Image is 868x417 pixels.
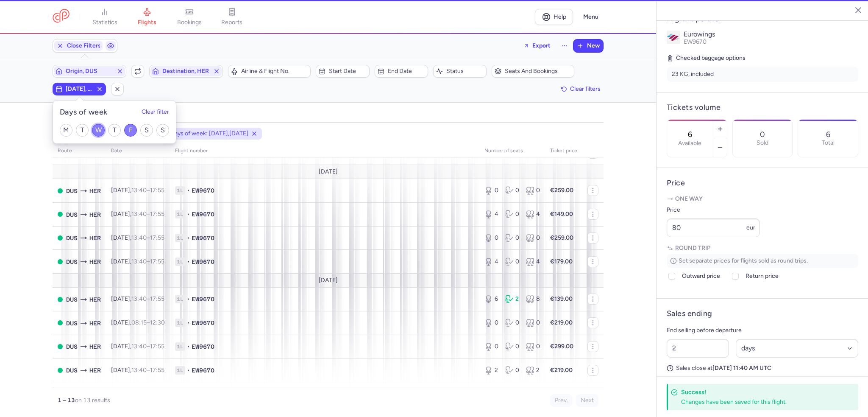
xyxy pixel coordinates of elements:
[319,277,338,284] span: [DATE]
[550,319,573,326] strong: €219.00
[667,244,858,252] p: Round trip
[150,343,164,350] time: 17:55
[187,342,190,351] span: •
[126,8,168,26] a: flights
[192,186,214,195] span: EW9670
[89,295,101,304] span: HER
[53,65,126,78] button: Origin, DUS
[187,295,190,303] span: •
[587,42,600,49] span: New
[681,388,840,396] h4: Success!
[67,42,101,49] span: Close Filters
[192,257,214,266] span: EW9670
[53,9,70,25] a: CitizenPlane red outlined logo
[505,366,519,375] div: 0
[826,130,830,139] p: 6
[75,397,110,404] span: on 13 results
[526,319,540,327] div: 0
[550,234,573,241] strong: €259.00
[187,257,190,266] span: •
[505,319,519,327] div: 0
[316,65,369,78] button: Start date
[83,8,126,26] a: statistics
[668,273,675,280] input: Outward price
[66,342,78,351] span: DUS
[535,9,573,25] a: Help
[111,367,164,374] span: [DATE],
[53,83,106,95] button: [DATE], [DATE]
[484,210,498,218] div: 4
[131,343,147,350] time: 13:40
[484,342,498,351] div: 0
[131,187,147,194] time: 13:40
[92,19,117,26] span: statistics
[684,31,858,38] p: Eurowings
[111,295,164,302] span: [DATE],
[667,53,858,63] h5: Checked baggage options
[142,109,169,116] button: Clear filter
[667,309,712,319] h4: Sales ending
[484,257,498,266] div: 4
[484,319,498,327] div: 0
[111,234,164,241] span: [DATE],
[138,19,156,26] span: flights
[111,258,164,265] span: [DATE],
[66,295,78,304] span: Düsseldorf International Airport, Düsseldorf, Germany
[667,178,858,188] h4: Price
[89,342,101,351] span: HER
[66,186,78,196] span: Düsseldorf International Airport, Düsseldorf, Germany
[131,367,164,374] span: –
[192,234,214,242] span: EW9670
[66,257,78,266] span: Düsseldorf International Airport, Düsseldorf, Germany
[732,273,739,280] input: Return price
[505,234,519,242] div: 0
[578,9,604,25] button: Menu
[131,258,147,265] time: 13:40
[175,234,185,242] span: 1L
[66,210,78,219] span: Düsseldorf International Airport, Düsseldorf, Germany
[682,271,720,281] span: Outward price
[187,319,190,327] span: •
[89,186,101,196] span: HER
[131,319,147,326] time: 08:15
[545,145,582,157] th: Ticket price
[484,234,498,242] div: 0
[187,210,190,218] span: •
[558,83,604,95] button: Clear filters
[131,210,147,218] time: 13:40
[526,210,540,218] div: 4
[484,295,498,303] div: 6
[106,145,170,157] th: date
[170,145,479,157] th: Flight number
[319,168,338,175] span: [DATE]
[89,366,101,375] span: HER
[667,254,858,268] p: Set separate prices for flights sold as round trips.
[150,319,165,326] time: 12:30
[505,210,519,218] div: 0
[131,367,147,374] time: 13:40
[479,145,545,157] th: number of seats
[192,319,214,327] span: EW9670
[550,258,573,265] strong: €179.00
[192,295,214,303] span: EW9670
[89,233,101,243] span: HER
[550,367,573,374] strong: €219.00
[175,186,185,195] span: 1L
[89,257,101,266] span: HER
[228,65,311,78] button: Airline & Flight No.
[526,295,540,303] div: 8
[484,186,498,195] div: 0
[89,319,101,328] span: HER
[667,205,760,215] label: Price
[712,364,771,372] strong: [DATE] 11:40 AM UTC
[131,258,164,265] span: –
[111,210,164,218] span: [DATE],
[667,67,858,82] li: 23 KG, included
[66,86,93,92] span: [DATE], [DATE]
[111,319,165,326] span: [DATE],
[192,210,214,218] span: EW9670
[526,366,540,375] div: 2
[526,342,540,351] div: 0
[66,319,78,328] span: Düsseldorf International Airport, Düsseldorf, Germany
[550,343,573,350] strong: €299.00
